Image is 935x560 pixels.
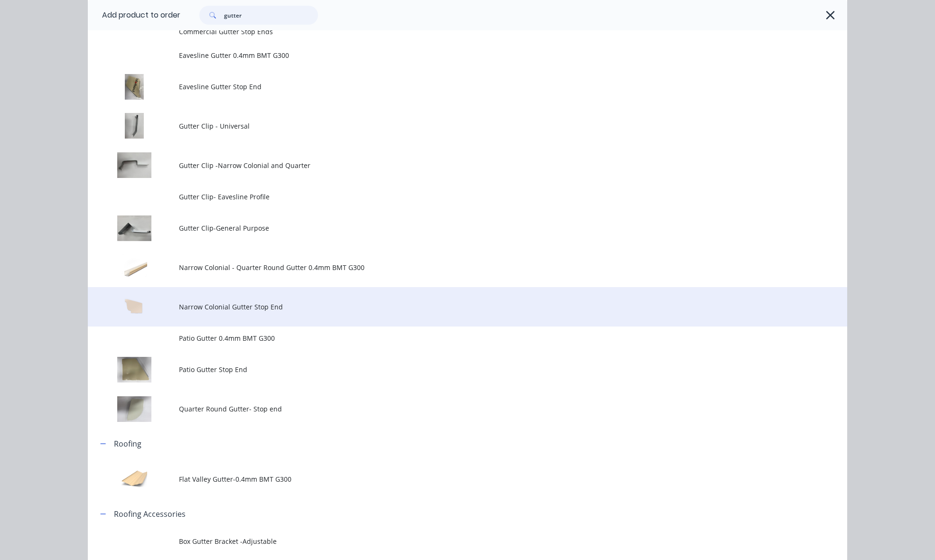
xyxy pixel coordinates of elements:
[179,121,713,131] span: Gutter Clip - Universal
[179,536,713,546] span: Box Gutter Bracket -Adjustable
[179,302,713,312] span: Narrow Colonial Gutter Stop End
[114,508,186,520] div: Roofing Accessories
[179,27,713,37] span: Commercial Gutter Stop Ends
[179,333,713,343] span: Patio Gutter 0.4mm BMT G300
[114,438,141,449] div: Roofing
[179,404,713,414] span: Quarter Round Gutter- Stop end
[179,223,713,233] span: Gutter Clip-General Purpose
[179,192,713,202] span: Gutter Clip- Eavesline Profile
[179,50,713,60] span: Eavesline Gutter 0.4mm BMT G300
[224,6,318,25] input: Search...
[179,474,713,484] span: Flat Valley Gutter-0.4mm BMT G300
[179,364,713,374] span: Patio Gutter Stop End
[179,262,713,272] span: Narrow Colonial - Quarter Round Gutter 0.4mm BMT G300
[179,160,713,170] span: Gutter Clip -Narrow Colonial and Quarter
[179,82,713,92] span: Eavesline Gutter Stop End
